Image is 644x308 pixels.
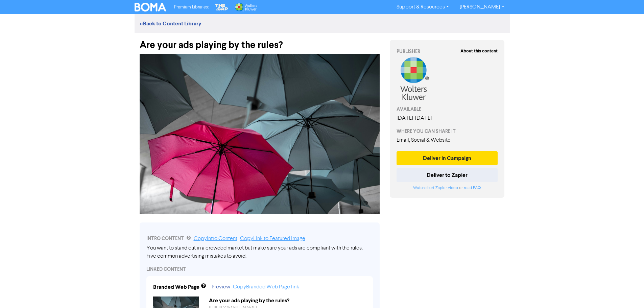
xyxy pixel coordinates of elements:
[233,284,299,290] a: Copy Branded Web Page link
[454,2,509,13] a: [PERSON_NAME]
[212,284,230,290] a: Preview
[397,136,498,144] div: Email, Social & Website
[464,186,481,190] a: read FAQ
[397,185,498,191] div: or
[397,168,498,182] button: Deliver to Zapier
[397,151,498,165] button: Deliver in Campaign
[391,2,454,13] a: Support & Resources
[153,283,199,291] div: Branded Web Page
[140,20,201,27] a: <<Back to Content Library
[234,3,257,11] img: Wolters Kluwer
[214,3,229,11] img: The Gap
[135,3,166,11] img: BOMA Logo
[397,48,498,55] div: PUBLISHER
[204,297,371,305] div: Are your ads playing by the rules?
[174,5,209,9] span: Premium Libraries:
[397,128,498,135] div: WHERE YOU CAN SHARE IT
[397,114,498,122] div: [DATE] - [DATE]
[413,186,458,190] a: Watch short Zapier video
[194,236,237,241] a: Copy Intro Content
[146,244,373,260] div: You want to stand out in a crowded market but make sure your ads are compliant with the rules. Fi...
[610,276,644,308] iframe: Chat Widget
[397,106,498,113] div: AVAILABLE
[460,48,498,54] strong: About this content
[140,33,380,51] div: Are your ads playing by the rules?
[146,266,373,273] div: LINKED CONTENT
[146,235,373,243] div: INTRO CONTENT
[240,236,305,241] a: Copy Link to Featured Image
